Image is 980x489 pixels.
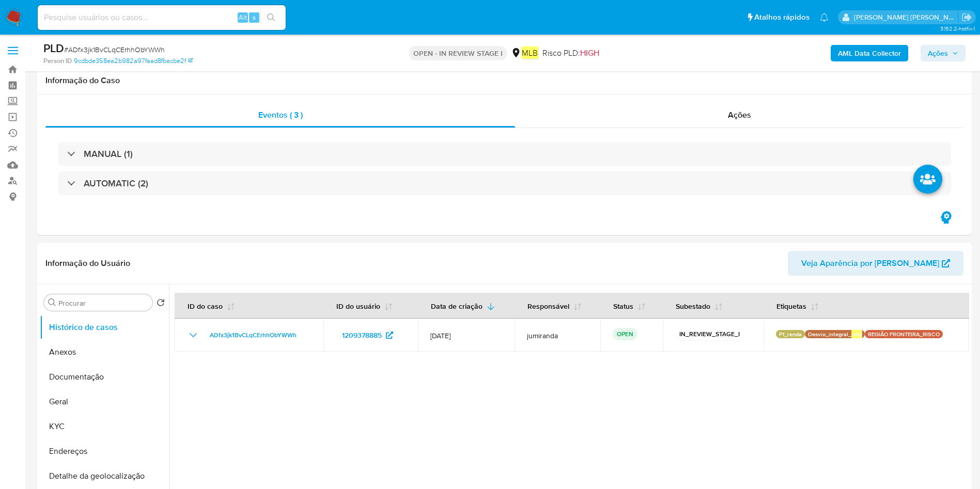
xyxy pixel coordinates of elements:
em: MLB [521,46,538,59]
span: HIGH [580,47,599,59]
button: Veja Aparência por [PERSON_NAME] [788,251,963,276]
div: MANUAL (1) [58,142,951,166]
button: Geral [40,389,169,414]
span: # ADfx3jk1BvCLqCErhhObYWWh [64,44,165,55]
a: 9cdbde358ea2b982a97faad8fbacbe2f [74,56,193,66]
a: Sair [961,12,972,23]
h1: Informação do Usuário [45,258,130,269]
p: juliane.miranda@mercadolivre.com [854,12,958,22]
b: PLD [43,40,64,56]
button: Detalhe da geolocalização [40,464,169,488]
b: AML Data Collector [838,45,901,61]
h1: Informação do Caso [45,75,963,86]
p: OPEN - IN REVIEW STAGE I [409,46,507,60]
button: AML Data Collector [831,45,908,61]
input: Procurar [58,298,148,308]
button: Documentação [40,365,169,389]
button: KYC [40,414,169,439]
h3: AUTOMATIC (2) [84,178,148,189]
button: search-icon [260,10,282,25]
span: Ações [728,109,751,121]
span: Veja Aparência por [PERSON_NAME] [801,251,939,276]
button: Endereços [40,439,169,464]
button: Ações [921,45,966,61]
span: Eventos ( 3 ) [258,109,303,121]
button: Retornar ao pedido padrão [157,298,165,310]
span: Risco PLD: [542,48,599,59]
button: Procurar [48,298,56,307]
button: Histórico de casos [40,315,169,340]
span: Ações [928,45,948,61]
b: Person ID [43,56,72,66]
button: Anexos [40,340,169,365]
h3: MANUAL (1) [84,148,133,160]
span: Atalhos rápidos [754,12,810,23]
input: Pesquise usuários ou casos... [38,11,286,24]
a: Notificações [820,13,829,22]
span: Alt [239,12,247,22]
div: AUTOMATIC (2) [58,171,951,195]
span: s [253,12,256,22]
